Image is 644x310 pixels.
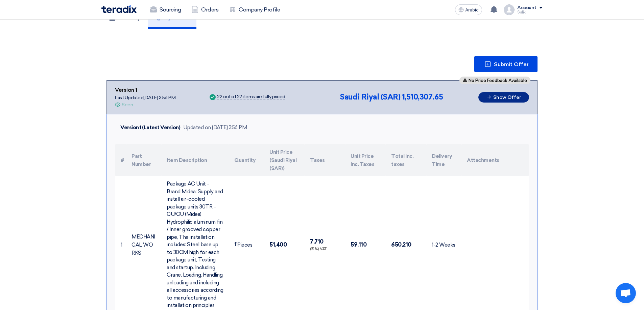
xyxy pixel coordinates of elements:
[201,6,218,13] font: Orders
[143,95,175,101] font: [DATE] 3:56 PM
[493,94,521,100] font: Show Offer
[465,7,479,13] font: Arabic
[478,92,529,103] button: Show Offer
[310,157,325,163] font: Taxes
[167,181,223,308] font: Package AC Unit - Brand Midea: Supply and install air-cooled package units 30TR - CU/CU (Midea) H...
[167,157,207,163] font: Item Description
[234,242,237,248] font: 11
[160,6,181,13] font: Sourcing
[474,56,538,72] button: Submit Offer
[402,92,443,102] font: 1,510,307.65
[467,157,499,163] font: Attachments
[120,124,181,131] font: Version 1 (Latest Version)
[432,153,452,167] font: Delivery Time
[145,2,186,17] a: Sourcing
[101,5,137,13] img: Teradix logo
[391,153,413,167] font: Total Inc. taxes
[269,149,296,171] font: Unit Price (Saudi Riyal (SAR))
[616,283,636,303] a: Open chat
[455,4,482,15] button: Arabic
[115,87,137,93] font: Version 1
[310,238,324,245] font: 7,710
[517,5,536,10] font: Account
[122,102,133,108] font: Seen
[310,247,327,251] font: (15%) VAT
[183,124,247,131] font: Updated on [DATE] 3:56 PM
[269,241,287,248] font: 51,400
[504,4,515,15] img: profile_test.png
[351,153,374,167] font: Unit Price Inc. Taxes
[121,157,124,163] font: #
[121,242,122,248] font: 1
[237,242,252,248] font: Pieces
[469,78,527,83] font: No Price Feedback Available
[351,241,366,248] font: 59,110
[517,10,526,15] font: Salik
[186,2,224,17] a: Orders
[432,242,455,248] font: 1-2 Weeks
[239,6,280,13] font: Company Profile
[217,94,285,100] font: 22 out of 22 items are fully priced
[115,95,143,101] font: Last Updated
[234,157,256,163] font: Quantity
[494,61,529,67] font: Submit Offer
[340,92,400,102] font: Saudi Riyal (SAR)
[391,241,411,248] font: 650,210
[132,234,155,256] font: MECHANICAL WORKS
[132,153,151,167] font: Part Number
